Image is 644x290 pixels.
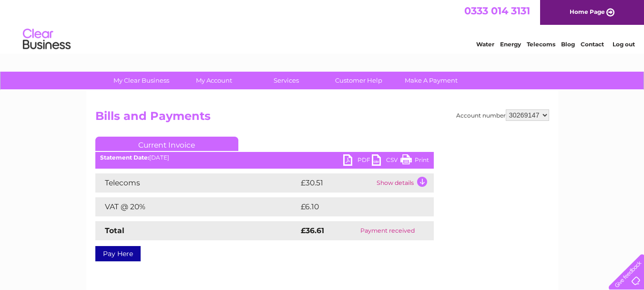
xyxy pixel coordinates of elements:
[95,246,141,261] a: Pay Here
[343,154,372,168] a: PDF
[392,72,470,89] a: Make A Payment
[613,41,635,48] a: Log out
[342,221,433,240] td: Payment received
[374,173,434,193] td: Show details
[22,25,71,54] img: logo.png
[247,72,326,89] a: Services
[500,41,521,48] a: Energy
[372,154,400,168] a: CSV
[174,72,253,89] a: My Account
[456,109,549,121] div: Account number
[95,154,434,161] div: [DATE]
[298,173,374,193] td: £30.51
[400,154,429,168] a: Print
[301,226,324,235] strong: £36.61
[102,72,181,89] a: My Clear Business
[581,41,604,48] a: Contact
[100,154,149,161] b: Statement Date:
[298,197,410,216] td: £6.10
[105,226,124,235] strong: Total
[97,5,548,46] div: Clear Business is a trading name of Verastar Limited (registered in [GEOGRAPHIC_DATA] No. 3667643...
[527,41,555,48] a: Telecoms
[476,41,494,48] a: Water
[319,72,398,89] a: Customer Help
[95,173,298,193] td: Telecoms
[464,5,530,17] a: 0333 014 3131
[95,109,549,128] h2: Bills and Payments
[95,197,298,216] td: VAT @ 20%
[561,41,575,48] a: Blog
[95,137,238,151] a: Current Invoice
